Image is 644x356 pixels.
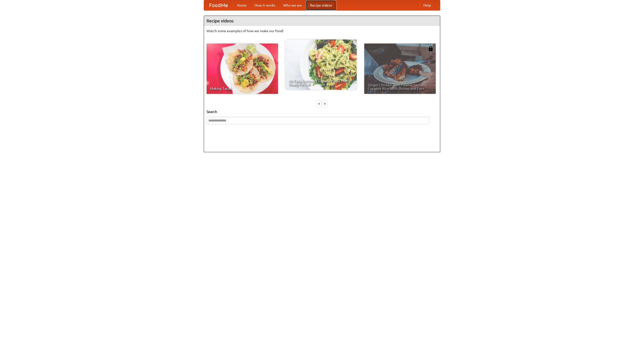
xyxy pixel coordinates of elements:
div: » [323,100,327,107]
a: Home [233,0,251,10]
span: An Easy, Summery Tomato Pasta That's Ready for Fall [289,79,353,86]
h4: Recipe videos [204,16,440,26]
a: Making Tacos [207,44,278,94]
span: Making Tacos [210,87,274,90]
a: An Easy, Summery Tomato Pasta That's Ready for Fall [285,39,357,90]
img: 483408.png [428,46,433,51]
a: How it works [251,0,279,10]
p: Watch some examples of how we make our food! [207,28,437,33]
a: FoodMe [204,0,233,10]
a: Who we are [279,0,306,10]
div: « [317,100,321,107]
h5: Search [207,109,437,114]
a: Help [419,0,435,10]
a: Recipe videos [306,0,336,10]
